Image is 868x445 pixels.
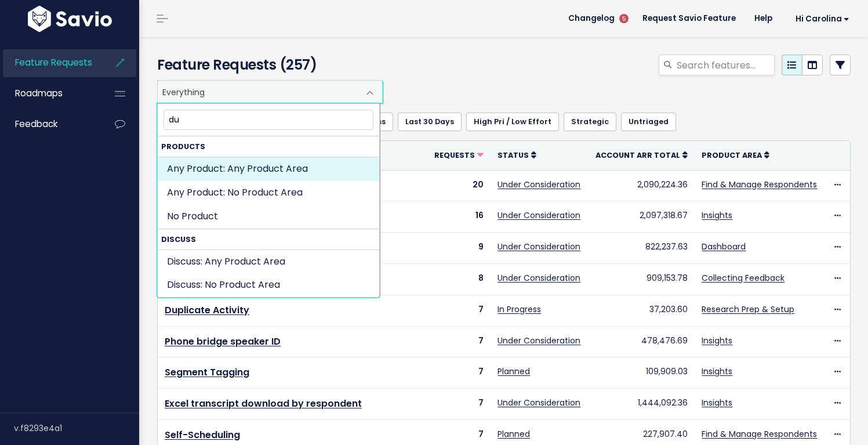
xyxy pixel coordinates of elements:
a: Product Area [702,149,769,161]
a: In Progress [497,303,541,315]
td: 2,097,318.67 [588,201,695,233]
li: Discuss: Any Product Area [158,250,379,274]
a: Hi Carolina [782,10,859,28]
ul: Filter feature requests [157,113,851,131]
a: Collecting Feedback [702,272,785,284]
li: Discuss: No Product Area [158,273,379,297]
a: Duplicate Activity [165,303,249,317]
td: 16 [427,201,491,233]
strong: Products [158,136,379,157]
td: 7 [427,326,491,357]
span: Roadmaps [15,87,63,99]
a: Planned [497,428,530,440]
a: Status [497,149,536,161]
a: Insights [702,397,732,408]
li: Any Product: No Product Area [158,181,379,205]
li: Discuss [158,229,379,298]
a: Insights [702,335,732,346]
a: Under Consideration [497,397,580,408]
a: Requests [434,149,484,161]
li: No Product [158,205,379,229]
span: Hi Carolina [796,15,849,23]
h4: Feature Requests (257) [157,55,377,75]
td: 109,909.03 [588,357,695,389]
span: 5 [619,14,629,23]
td: 1,444,092.36 [588,389,695,420]
span: Account ARR Total [595,150,680,160]
a: Segment Tagging [165,366,249,379]
td: 2,090,224.36 [588,170,695,201]
a: Roadmaps [3,80,96,107]
td: 9 [427,233,491,264]
td: 7 [427,295,491,326]
a: Planned [497,366,530,377]
a: Feature Requests [3,49,96,76]
a: Insights [702,209,732,221]
td: 7 [427,357,491,389]
td: 478,476.69 [588,326,695,357]
a: Phone bridge speaker ID [165,335,281,348]
img: logo-white.9d6f32f41409.svg [25,6,115,32]
a: Request Savio Feature [633,10,745,27]
a: Find & Manage Respondents [702,428,817,440]
a: Excel transcript download by respondent [165,397,362,410]
li: Products [158,136,379,229]
a: Under Consideration [497,209,580,221]
span: Product Area [702,150,762,160]
td: 822,237.63 [588,233,695,264]
a: Feedback [3,111,96,138]
a: Under Consideration [497,272,580,284]
a: Help [745,10,782,27]
a: Research Prep & Setup [702,303,794,315]
a: Self-Scheduling [165,428,240,442]
a: Insights [702,366,732,377]
a: Strategic [564,113,616,131]
li: Any Product: Any Product Area [158,157,379,181]
a: Untriaged [621,113,676,131]
a: Account ARR Total [595,149,688,161]
input: Search features... [675,55,775,75]
td: 7 [427,389,491,420]
td: 37,203.60 [588,295,695,326]
a: Under Consideration [497,241,580,252]
strong: Discuss [158,229,379,249]
td: 909,153.78 [588,263,695,295]
span: Changelog [568,15,615,23]
a: Find & Manage Respondents [702,179,817,190]
a: Under Consideration [497,179,580,190]
a: Last 30 Days [398,113,462,131]
td: 20 [427,170,491,201]
a: Under Consideration [497,335,580,346]
a: High Pri / Low Effort [466,113,559,131]
span: Everything [157,80,383,103]
span: Feedback [15,118,57,130]
a: Dashboard [702,241,746,252]
span: Everything [158,81,359,103]
div: v.f8293e4a1 [14,413,139,443]
td: 8 [427,263,491,295]
span: Feature Requests [15,56,92,68]
span: Status [497,150,529,160]
span: Requests [434,150,475,160]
